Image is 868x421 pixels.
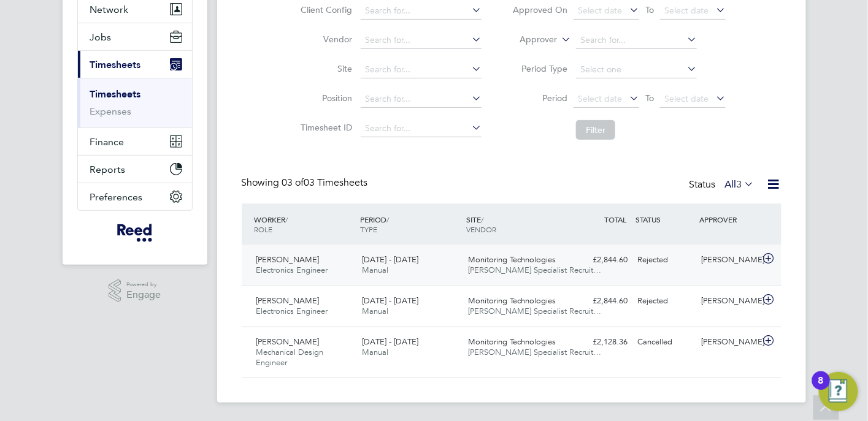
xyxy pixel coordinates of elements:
[90,88,141,100] a: Timesheets
[468,347,601,357] span: [PERSON_NAME] Specialist Recruit…
[90,59,141,70] span: Timesheets
[633,208,697,230] div: STATUS
[578,5,622,16] span: Select date
[576,32,697,49] input: Search for...
[90,105,132,117] a: Expenses
[357,208,463,240] div: PERIOD
[725,178,755,191] label: All
[256,306,328,316] span: Electronics Engineer
[468,306,601,316] span: [PERSON_NAME] Specialist Recruit…
[297,93,352,104] label: Position
[242,176,371,189] div: Showing
[361,120,482,137] input: Search for...
[362,336,418,347] span: [DATE] - [DATE]
[819,372,858,411] button: Open Resource Center, 8 new notifications
[256,347,324,368] span: Mechanical Design Engineer
[78,78,192,127] div: Timesheets
[297,4,352,15] label: Client Config
[362,265,388,275] span: Manual
[256,295,320,306] span: [PERSON_NAME]
[256,336,320,347] span: [PERSON_NAME]
[633,291,697,311] div: Rejected
[362,254,418,265] span: [DATE] - [DATE]
[282,176,368,189] span: 03 Timesheets
[605,214,627,224] span: TOTAL
[78,23,192,50] button: Jobs
[512,4,567,15] label: Approved On
[361,91,482,108] input: Search for...
[126,290,161,300] span: Engage
[362,347,388,357] span: Manual
[282,176,304,189] span: 03 of
[256,254,320,265] span: [PERSON_NAME]
[90,4,129,15] span: Network
[297,63,352,74] label: Site
[569,332,633,352] div: £2,128.36
[578,93,622,104] span: Select date
[468,295,556,306] span: Monitoring Technologies
[90,191,143,203] span: Preferences
[361,2,482,20] input: Search for...
[633,250,697,270] div: Rejected
[576,120,615,140] button: Filter
[664,93,709,104] span: Select date
[126,279,161,290] span: Powered by
[362,295,418,306] span: [DATE] - [DATE]
[502,34,557,46] label: Approver
[468,254,556,265] span: Monitoring Technologies
[78,156,192,183] button: Reports
[689,176,757,194] div: Status
[109,279,161,303] a: Powered byEngage
[463,208,569,240] div: SITE
[256,265,328,275] span: Electronics Engineer
[696,208,760,230] div: APPROVER
[77,223,193,243] a: Go to home page
[255,224,273,234] span: ROLE
[642,90,658,106] span: To
[297,34,352,45] label: Vendor
[481,214,483,224] span: /
[569,291,633,311] div: £2,844.60
[818,381,824,396] div: 8
[90,164,126,175] span: Reports
[297,122,352,133] label: Timesheet ID
[512,93,567,104] label: Period
[286,214,288,224] span: /
[362,306,388,316] span: Manual
[468,336,556,347] span: Monitoring Technologies
[78,128,192,155] button: Finance
[696,250,760,270] div: [PERSON_NAME]
[78,51,192,78] button: Timesheets
[664,5,709,16] span: Select date
[117,223,152,243] img: freesy-logo-retina.png
[737,178,742,191] span: 3
[696,332,760,352] div: [PERSON_NAME]
[468,265,601,275] span: [PERSON_NAME] Specialist Recruit…
[361,32,482,49] input: Search for...
[633,332,697,352] div: Cancelled
[569,250,633,270] div: £2,844.60
[576,61,697,78] input: Select one
[642,2,658,18] span: To
[78,183,192,210] button: Preferences
[361,61,482,78] input: Search for...
[90,136,125,148] span: Finance
[386,214,389,224] span: /
[696,291,760,311] div: [PERSON_NAME]
[360,224,377,234] span: TYPE
[512,63,567,74] label: Period Type
[90,31,112,43] span: Jobs
[252,208,358,240] div: WORKER
[466,224,496,234] span: VENDOR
